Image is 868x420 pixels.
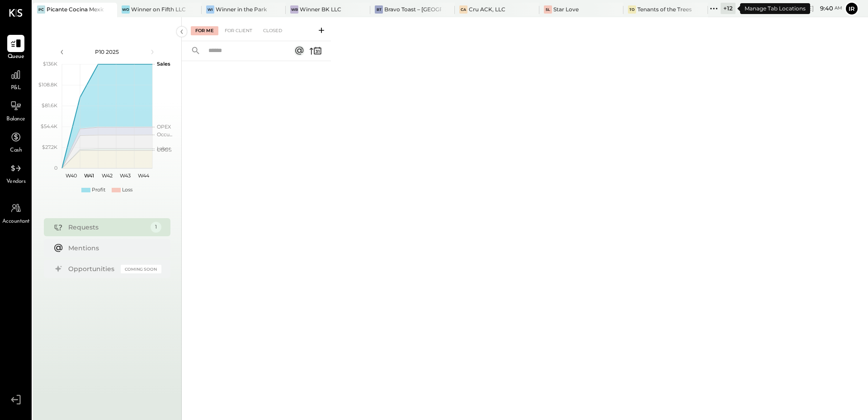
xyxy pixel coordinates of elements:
text: Sales [157,61,170,67]
text: W42 [102,172,113,179]
a: Accountant [0,200,31,226]
div: Tenants of the Trees [637,5,692,13]
a: Vendors [0,160,31,186]
text: W43 [120,172,131,179]
span: Vendors [6,178,26,186]
div: WB [290,5,298,14]
span: Accountant [2,218,30,226]
text: Labor [157,145,170,152]
div: For Client [220,26,257,35]
text: W40 [65,172,76,179]
div: Loss [122,186,132,194]
text: Occu... [157,131,172,138]
text: 0 [54,165,57,171]
div: PC [37,5,45,14]
div: + 12 [721,3,736,14]
div: 1 [151,222,161,233]
div: Star Love [553,5,579,13]
text: $54.4K [41,123,57,129]
text: COGS [157,147,172,153]
div: Profit [92,186,105,194]
span: Cash [10,147,22,155]
div: BT [375,5,383,14]
text: $108.8K [38,81,57,88]
div: For Me [191,26,218,35]
div: Winner in the Park [216,5,267,13]
text: OPEX [157,124,171,130]
a: Queue [0,35,31,61]
text: $81.6K [42,102,57,109]
div: Wi [206,5,214,14]
span: Balance [6,115,25,124]
a: Balance [0,97,31,124]
span: P&L [11,84,21,92]
div: To [628,5,636,14]
div: Opportunities [68,264,116,273]
div: SL [544,5,552,14]
div: Wo [122,5,130,14]
div: Mentions [68,243,157,253]
button: Ir [844,1,859,16]
div: CA [459,5,467,14]
div: Manage Tab Locations [740,3,810,14]
text: W44 [137,172,149,179]
text: W41 [84,172,94,179]
text: $136K [43,61,57,67]
div: Picante Cocina Mexicana Rest [47,5,104,13]
div: Closed [259,26,287,35]
div: Winner BK LLC [300,5,341,13]
div: Coming Soon [121,265,161,273]
div: Winner on Fifth LLC [131,5,186,13]
div: Requests [68,223,146,232]
text: $27.2K [42,144,57,150]
div: P10 2025 [69,48,146,56]
a: Cash [0,129,31,155]
a: P&L [0,66,31,92]
div: Bravo Toast – [GEOGRAPHIC_DATA] [384,5,441,13]
span: Queue [8,53,24,61]
div: Cru ACK, LLC [469,5,505,13]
